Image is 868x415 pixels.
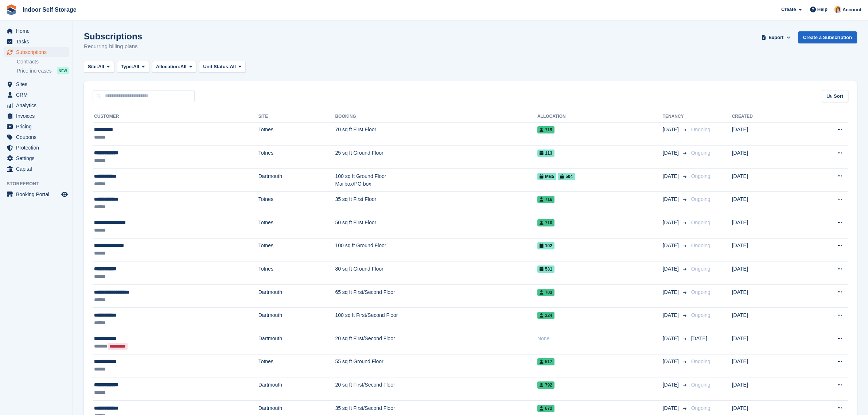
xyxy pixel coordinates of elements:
a: Indoor Self Storage [20,4,79,16]
td: Dartmouth [258,377,335,401]
span: 792 [537,381,554,389]
th: Allocation [537,111,663,123]
span: 716 [537,196,554,203]
span: Invoices [16,111,60,121]
span: Ongoing [691,405,711,411]
span: [DATE] [663,404,680,412]
td: 50 sq ft First Floor [335,215,537,238]
span: [DATE] [663,311,680,319]
td: 20 sq ft First/Second Floor [335,331,537,354]
td: [DATE] [732,331,799,354]
span: Ongoing [691,243,711,248]
td: Totnes [258,146,335,169]
a: menu [4,121,69,132]
td: 35 sq ft First Floor [335,192,537,215]
span: 710 [537,219,554,226]
button: Type: All [117,61,149,73]
a: Create a Subscription [798,31,857,43]
span: 504 [558,173,575,180]
td: [DATE] [732,122,799,146]
a: menu [4,79,69,89]
a: menu [4,153,69,163]
td: Totnes [258,354,335,377]
span: Price increases [17,67,52,74]
th: Customer [93,111,258,123]
th: Booking [335,111,537,123]
span: Help [817,6,828,13]
span: [DATE] [663,358,680,365]
span: 102 [537,242,554,249]
td: [DATE] [732,215,799,238]
span: Analytics [16,100,60,110]
span: Home [16,26,60,36]
td: 80 sq ft Ground Floor [335,261,537,285]
a: menu [4,143,69,153]
span: [DATE] [663,242,680,249]
a: Contracts [17,58,69,65]
span: Ongoing [691,382,711,388]
span: All [180,63,187,70]
span: Allocation: [156,63,180,70]
span: All [98,63,104,70]
span: Export [768,34,783,41]
span: Ongoing [691,312,711,318]
a: Preview store [60,190,69,199]
span: Create [781,6,796,13]
h1: Subscriptions [84,31,142,41]
td: [DATE] [732,354,799,377]
span: Ongoing [691,173,711,179]
span: [DATE] [663,265,680,273]
a: menu [4,100,69,110]
button: Site: All [84,61,114,73]
td: Dartmouth [258,331,335,354]
td: Dartmouth [258,168,335,192]
span: Coupons [16,132,60,142]
span: [DATE] [663,381,680,389]
td: Totnes [258,192,335,215]
button: Unit Status: All [199,61,245,73]
td: Totnes [258,122,335,146]
span: Pricing [16,121,60,132]
span: Ongoing [691,127,711,132]
a: menu [4,132,69,142]
span: Storefront [7,180,73,187]
td: 20 sq ft First/Second Floor [335,377,537,401]
td: 25 sq ft Ground Floor [335,146,537,169]
span: [DATE] [663,219,680,226]
td: 100 sq ft First/Second Floor [335,308,537,331]
span: Capital [16,164,60,174]
div: None [537,335,663,342]
span: Type: [121,63,133,70]
span: [DATE] [663,149,680,157]
img: Joanne Smith [834,6,841,13]
td: 100 sq ft Ground Floor [335,238,537,261]
td: [DATE] [732,168,799,192]
p: Recurring billing plans [84,42,142,51]
span: Unit Status: [203,63,230,70]
a: menu [4,26,69,36]
td: Dartmouth [258,284,335,308]
td: [DATE] [732,377,799,401]
td: [DATE] [732,146,799,169]
td: 65 sq ft First/Second Floor [335,284,537,308]
td: [DATE] [732,192,799,215]
span: Sort [834,93,843,100]
a: menu [4,36,69,47]
td: [DATE] [732,284,799,308]
a: menu [4,111,69,121]
span: [DATE] [663,126,680,133]
span: [DATE] [663,288,680,296]
span: 531 [537,265,554,273]
span: MB5 [537,173,556,180]
td: [DATE] [732,308,799,331]
button: Allocation: All [152,61,196,73]
span: 672 [537,405,554,412]
span: Site: [88,63,98,70]
span: [DATE] [663,172,680,180]
span: All [133,63,139,70]
th: Tenancy [663,111,688,123]
span: Tasks [16,36,60,47]
div: NEW [57,67,69,74]
td: 55 sq ft Ground Floor [335,354,537,377]
span: Ongoing [691,196,711,202]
